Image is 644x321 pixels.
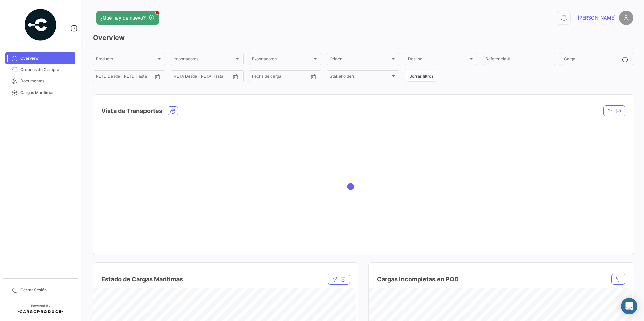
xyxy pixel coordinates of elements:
[24,8,57,42] img: powered-by.png
[191,75,218,80] input: Hasta
[5,64,75,75] a: Órdenes de Compra
[168,107,178,115] button: Ocean
[308,72,318,82] button: Open calendar
[152,72,162,82] button: Open calendar
[5,75,75,87] a: Documentos
[621,298,637,314] div: Abrir Intercom Messenger
[101,106,162,116] h4: Vista de Transportes
[405,71,438,82] button: Borrar filtros
[330,75,390,80] span: Stakeholders
[330,58,390,62] span: Origen
[377,275,459,284] h4: Cargas Incompletas en POD
[20,55,73,61] span: Overview
[20,90,73,96] span: Cargas Marítimas
[96,75,108,80] input: Desde
[96,11,159,25] button: ¿Qué hay de nuevo?
[252,58,312,62] span: Exportadores
[20,78,73,84] span: Documentos
[5,87,75,98] a: Cargas Marítimas
[100,14,146,21] span: ¿Qué hay de nuevo?
[5,52,75,64] a: Overview
[113,75,140,80] input: Hasta
[269,75,296,80] input: Hasta
[578,14,616,21] span: [PERSON_NAME]
[93,33,633,42] h3: Overview
[101,275,183,284] h4: Estado de Cargas Maritimas
[174,75,186,80] input: Desde
[20,67,73,73] span: Órdenes de Compra
[252,75,264,80] input: Desde
[174,58,234,62] span: Importadores
[230,72,240,82] button: Open calendar
[20,287,73,293] span: Cerrar Sesión
[96,58,156,62] span: Producto
[408,58,468,62] span: Destino
[619,11,633,25] img: placeholder-user.png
